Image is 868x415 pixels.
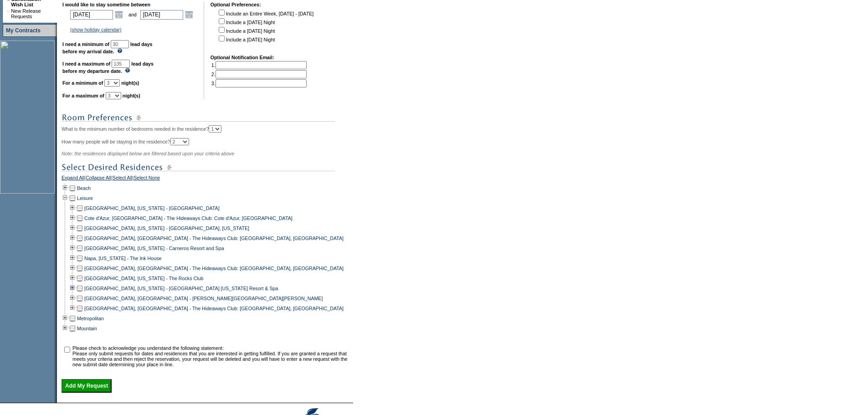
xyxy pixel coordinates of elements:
[84,286,278,291] a: [GEOGRAPHIC_DATA], [US_STATE] - [GEOGRAPHIC_DATA] [US_STATE] Resort & Spa
[84,236,344,241] a: [GEOGRAPHIC_DATA], [GEOGRAPHIC_DATA] - The Hideaways Club: [GEOGRAPHIC_DATA], [GEOGRAPHIC_DATA]
[123,93,140,98] b: night(s)
[62,379,112,393] input: Add My Request
[127,8,138,21] td: and
[84,246,224,251] a: [GEOGRAPHIC_DATA], [US_STATE] - Carneros Resort and Spa
[62,41,153,54] b: lead days before my arrival date.
[62,61,154,74] b: lead days before my departure date.
[77,195,93,201] a: Leisure
[86,175,111,183] a: Collapse All
[6,27,41,34] a: My Contracts
[121,80,139,86] b: night(s)
[62,175,84,183] a: Expand All
[211,79,307,87] td: 3.
[62,80,103,86] b: For a minimum of
[84,276,203,281] a: [GEOGRAPHIC_DATA], [US_STATE] - The Rocks Club
[84,296,323,301] a: [GEOGRAPHIC_DATA], [GEOGRAPHIC_DATA] - [PERSON_NAME][GEOGRAPHIC_DATA][PERSON_NAME]
[84,266,344,271] a: [GEOGRAPHIC_DATA], [GEOGRAPHIC_DATA] - The Hideaways Club: [GEOGRAPHIC_DATA], [GEOGRAPHIC_DATA]
[84,306,344,311] a: [GEOGRAPHIC_DATA], [GEOGRAPHIC_DATA] - The Hideaways Club: [GEOGRAPHIC_DATA], [GEOGRAPHIC_DATA]
[140,10,183,20] input: Date format: M/D/Y. Shortcut keys: [T] for Today. [UP] or [.] for Next Day. [DOWN] or [,] for Pre...
[217,8,313,48] td: Include an Entire Week, [DATE] - [DATE] Include a [DATE] Night Include a [DATE] Night Include a [...
[70,10,113,20] input: Date format: M/D/Y. Shortcut keys: [T] for Today. [UP] or [.] for Next Day. [DOWN] or [,] for Pre...
[117,48,123,53] img: questionMark_lightBlue.gif
[62,41,109,47] b: I need a minimum of
[77,185,91,191] a: Beach
[70,27,122,32] a: (show holiday calendar)
[211,61,307,69] td: 1.
[77,316,104,321] a: Metropolitan
[7,8,10,19] td: ·
[184,10,194,20] a: Open the calendar popup.
[62,175,351,183] div: | | |
[11,8,41,19] a: New Release Requests
[62,112,335,123] img: subTtlRoomPreferences.gif
[77,326,97,331] a: Mountain
[134,175,160,183] a: Select None
[211,2,261,7] b: Optional Preferences:
[62,61,110,67] b: I need a maximum of
[62,2,150,7] b: I would like to stay sometime between
[114,10,124,20] a: Open the calendar popup.
[72,345,350,367] td: Please check to acknowledge you understand the following statement: Please only submit requests f...
[211,70,307,78] td: 2.
[84,225,249,231] a: [GEOGRAPHIC_DATA], [US_STATE] - [GEOGRAPHIC_DATA], [US_STATE]
[84,215,293,221] a: Cote d'Azur, [GEOGRAPHIC_DATA] - The Hideaways Club: Cote d'Azur, [GEOGRAPHIC_DATA]
[84,256,161,261] a: Napa, [US_STATE] - The Ink House
[84,205,220,211] a: [GEOGRAPHIC_DATA], [US_STATE] - [GEOGRAPHIC_DATA]
[62,151,234,156] span: Note: the residences displayed below are filtered based upon your criteria above
[211,55,274,60] b: Optional Notification Email:
[125,68,130,73] img: questionMark_lightBlue.gif
[113,175,133,183] a: Select All
[62,93,104,98] b: For a maximum of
